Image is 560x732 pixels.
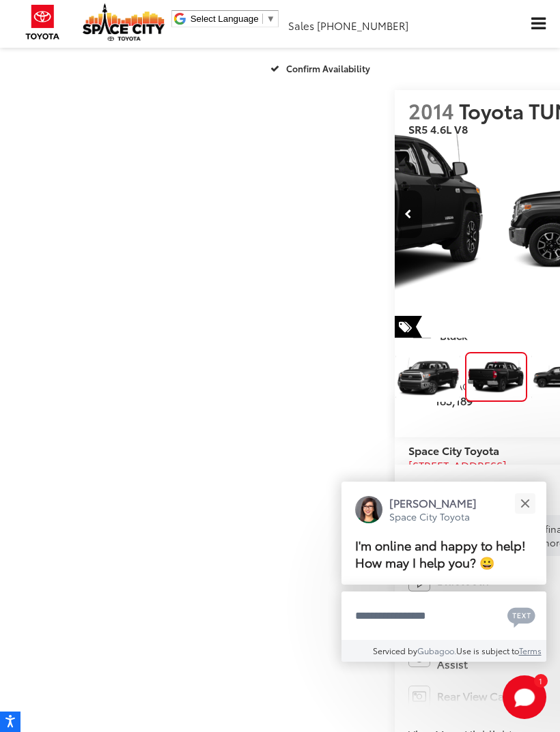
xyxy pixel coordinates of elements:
[263,56,381,80] button: Confirm Availability
[341,482,546,662] div: Close[PERSON_NAME]Space City ToyotaI'm online and happy to help! How may I help you? 😀Type your m...
[191,14,259,24] span: Select Language
[286,62,370,74] span: Confirm Availability
[510,488,540,518] button: Close
[519,645,542,656] a: Terms
[395,190,422,238] button: Previous image
[408,121,468,136] span: SR5 4.6L V8
[83,3,165,41] img: Space City Toyota
[395,352,460,402] a: Expand Photo 0
[389,495,477,510] p: [PERSON_NAME]
[395,316,422,338] span: Special
[355,536,526,571] span: I'm online and happy to help! How may I help you? 😀
[191,14,275,24] a: Select Language​
[408,96,454,125] span: 2014
[395,352,461,402] img: 2014 Toyota TUNDRA 4X2 SR5 4.6L V8
[539,677,542,684] span: 1
[503,675,546,719] button: Toggle Chat Window
[465,352,527,402] a: Expand Photo 1
[288,18,314,33] span: Sales
[262,14,263,24] span: ​
[373,645,417,656] span: Serviced by
[503,675,546,719] svg: Start Chat
[503,600,540,631] button: Chat with SMS
[466,354,527,400] img: 2014 Toyota TUNDRA 4X2 SR5 4.6L V8
[317,18,408,33] span: [PHONE_NUMBER]
[266,14,275,24] span: ▼
[417,645,456,656] a: Gubagoo.
[389,510,477,523] p: Space City Toyota
[341,591,546,641] textarea: Type your message
[456,645,519,656] span: Use is subject to
[507,606,535,628] svg: Text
